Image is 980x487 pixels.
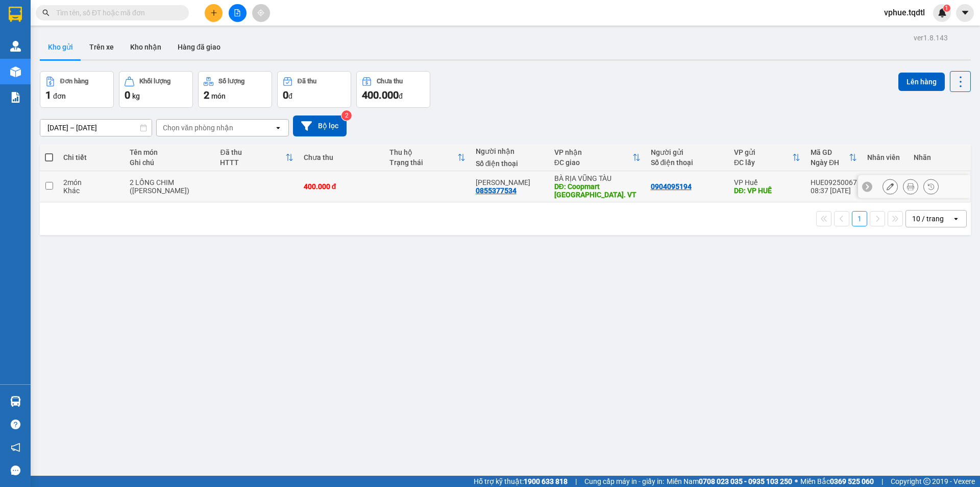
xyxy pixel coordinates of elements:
button: 1 [852,211,867,226]
div: Đơn hàng [60,78,88,85]
span: 1 [945,5,948,12]
span: 2 [204,89,209,101]
th: Toggle SortBy [805,144,862,171]
button: Hàng đã giao [169,35,229,59]
sup: 2 [341,110,352,121]
span: | [575,476,577,487]
span: đ [399,92,403,100]
span: question-circle [11,420,20,429]
span: Coopmart [GEOGRAPHIC_DATA]. VT [62,42,156,76]
span: notification [11,443,20,452]
div: VP nhận [554,148,632,156]
div: DĐ: VP HUẾ [734,187,800,195]
span: 0 [125,89,130,101]
span: Lấy: [4,49,53,59]
div: Chi tiết [63,153,119,161]
div: Người nhận [476,147,544,155]
input: Select a date range. [40,120,152,136]
div: Số điện thoại [476,159,544,168]
img: warehouse-icon [10,66,21,77]
div: Chưa thu [304,153,379,161]
span: | [881,476,883,487]
span: món [211,92,226,100]
strong: 1900 633 818 [524,477,568,485]
p: Gửi: [4,22,60,34]
div: ĐC giao [554,158,632,167]
div: 10 / trang [912,214,944,224]
span: đ [288,92,292,100]
div: Người gửi [651,148,724,156]
span: VP HUẾ [19,48,53,59]
button: Đơn hàng1đơn [40,71,114,108]
div: Chọn văn phòng nhận [163,123,233,133]
div: 2 LỒNG CHIM (DÁN CHUNG) [130,178,210,195]
span: Cung cấp máy in - giấy in: [584,476,664,487]
span: aim [257,9,264,16]
div: Anh Phương [476,178,544,187]
span: message [11,466,20,475]
div: Ngày ĐH [811,158,849,167]
span: Miền Nam [667,476,792,487]
div: Số lượng [218,78,244,85]
span: file-add [234,9,241,16]
span: Miền Bắc [800,476,874,487]
div: BÀ RỊA VŨNG TÀU [554,174,641,182]
span: ⚪️ [795,479,798,483]
div: Nhãn [914,153,965,161]
svg: open [952,215,960,223]
span: 0 [283,89,288,101]
span: đơn [53,92,66,100]
div: VP gửi [734,148,792,156]
span: kg [132,92,140,100]
img: warehouse-icon [10,41,21,52]
div: Tên món [130,148,210,156]
strong: 0708 023 035 - 0935 103 250 [699,477,792,485]
sup: 1 [943,5,950,12]
button: Số lượng2món [198,71,272,108]
div: Chưa thu [377,78,403,85]
div: Ghi chú [130,158,210,167]
div: Nhân viên [867,153,903,161]
div: Thu hộ [389,148,457,156]
button: Đã thu0đ [277,71,351,108]
img: solution-icon [10,92,21,103]
button: Kho nhận [122,35,169,59]
div: Sửa đơn hàng [883,179,898,194]
span: vphue.tqdtl [876,6,933,19]
div: 0904095194 [651,182,692,191]
span: caret-down [961,8,970,17]
img: logo-vxr [9,7,22,22]
th: Toggle SortBy [729,144,805,171]
img: icon-new-feature [938,8,947,17]
button: Lên hàng [898,73,945,91]
span: 400.000 [362,89,399,101]
div: 08:37 [DATE] [811,187,857,195]
div: Khối lượng [139,78,170,85]
div: ĐC lấy [734,158,792,167]
span: 1 [45,89,51,101]
div: HUE09250067 [811,178,857,187]
button: Kho gửi [40,35,81,59]
button: caret-down [956,4,974,22]
div: Đã thu [298,78,316,85]
th: Toggle SortBy [384,144,470,171]
svg: open [274,124,282,132]
button: Trên xe [81,35,122,59]
span: 0855377534 [62,30,118,41]
div: ver 1.8.143 [914,32,948,43]
div: VP Huế [734,178,800,187]
button: aim [252,4,270,22]
span: search [42,9,50,16]
span: plus [210,9,217,16]
th: Toggle SortBy [215,144,298,171]
th: Toggle SortBy [549,144,646,171]
span: BÀ RỊA VŨNG TÀU [62,6,141,28]
div: Trạng thái [389,158,457,167]
div: Đã thu [220,148,285,156]
button: Chưa thu400.000đ [356,71,430,108]
span: VP Huế [21,22,53,34]
input: Tìm tên, số ĐT hoặc mã đơn [56,7,177,18]
span: Hỗ trợ kỹ thuật: [474,476,568,487]
p: Nhận: [62,6,156,28]
div: 2 món [63,178,119,187]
